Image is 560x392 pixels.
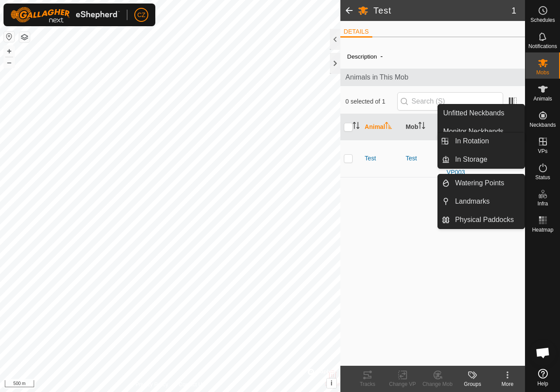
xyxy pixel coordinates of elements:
[511,4,516,17] span: 1
[397,92,503,111] input: Search (S)
[450,151,525,168] a: In Storage
[537,381,548,386] span: Help
[530,340,556,366] div: Open chat
[532,227,553,232] span: Heatmap
[347,53,377,60] label: Description
[450,174,525,192] a: Watering Points
[385,380,420,388] div: Change VP
[530,17,555,23] span: Schedules
[402,114,443,140] th: Mob
[10,7,120,23] img: Gallagher Logo
[438,151,525,168] li: In Storage
[533,96,552,101] span: Animals
[327,378,336,388] button: i
[490,380,525,388] div: More
[528,44,557,49] span: Notifications
[418,123,425,130] p-sorticon: Activate to sort
[525,365,560,390] a: Help
[420,380,455,388] div: Change Mob
[450,211,525,229] a: Physical Paddocks
[4,46,14,56] button: +
[455,215,514,225] span: Physical Paddocks
[330,379,332,387] span: i
[346,97,397,106] span: 0 selected of 1
[19,32,30,42] button: Map Layers
[537,201,548,206] span: Infra
[438,132,525,150] li: In Rotation
[455,136,489,146] span: In Rotation
[455,154,487,165] span: In Storage
[455,380,490,388] div: Groups
[443,126,504,137] span: Monitor Neckbands
[365,154,376,163] span: Test
[137,10,146,20] span: CZ
[4,57,14,68] button: –
[535,175,550,180] span: Status
[4,31,14,42] button: Reset Map
[438,193,525,210] li: Landmarks
[438,104,525,122] a: Unfitted Neckbands
[438,211,525,229] li: Physical Paddocks
[455,178,504,188] span: Watering Points
[385,123,392,130] p-sorticon: Activate to sort
[178,381,204,389] a: Contact Us
[443,108,504,118] span: Unfitted Neckbands
[350,380,385,388] div: Tracks
[406,154,440,163] div: Test
[529,122,556,128] span: Neckbands
[377,49,386,63] span: -
[346,72,520,83] span: Animals in This Mob
[450,132,525,150] a: In Rotation
[438,174,525,192] li: Watering Points
[136,381,168,389] a: Privacy Policy
[536,70,549,75] span: Mobs
[538,149,547,154] span: VPs
[450,193,525,210] a: Landmarks
[438,123,525,140] a: Monitor Neckbands
[374,5,511,16] h2: Test
[353,123,360,130] p-sorticon: Activate to sort
[361,114,402,140] th: Animal
[340,27,372,38] li: DETAILS
[455,196,490,207] span: Landmarks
